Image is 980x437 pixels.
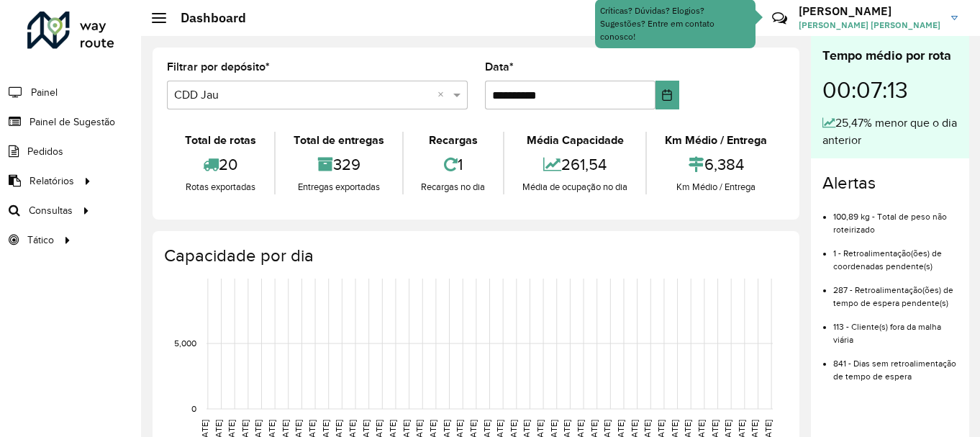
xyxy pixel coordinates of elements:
div: Recargas [407,132,500,149]
div: Recargas no dia [407,180,500,194]
span: Tático [27,233,54,248]
div: Rotas exportadas [171,180,271,194]
li: 841 - Dias sem retroalimentação de tempo de espera [833,346,958,383]
div: Tempo médio por rota [822,46,958,66]
div: 261,54 [508,149,642,180]
button: Choose Date [655,81,679,109]
span: Relatórios [30,174,74,189]
label: Filtrar por depósito [167,58,270,76]
div: 1 [407,149,500,180]
li: 113 - Cliente(s) fora da malha viária [833,310,958,346]
a: Contato Rápido [764,3,795,34]
span: Pedidos [27,144,63,159]
div: 329 [279,149,399,180]
div: 6,384 [650,149,781,180]
div: Média Capacidade [508,132,642,149]
h3: [PERSON_NAME] [799,4,940,18]
span: [PERSON_NAME] [PERSON_NAME] [799,19,940,32]
div: 25,47% menor que o dia anterior [822,114,958,149]
div: 20 [171,149,271,180]
div: Km Médio / Entrega [650,180,781,194]
div: 00:07:13 [822,66,958,114]
span: Consultas [29,203,73,218]
span: Painel [31,85,58,100]
span: Painel de Sugestão [30,114,115,130]
div: Total de rotas [171,132,271,149]
li: 100,89 kg - Total de peso não roteirizado [833,199,958,236]
h4: Capacidade por dia [164,245,785,266]
span: Clear all [437,86,450,104]
h4: Alertas [822,173,958,194]
h2: Dashboard [166,10,246,26]
text: 0 [191,404,196,413]
div: Entregas exportadas [279,180,399,194]
li: 287 - Retroalimentação(ões) de tempo de espera pendente(s) [833,273,958,310]
div: Média de ocupação no dia [508,180,642,194]
label: Data [485,58,514,76]
div: Total de entregas [279,132,399,149]
text: 5,000 [174,338,196,348]
div: Km Médio / Entrega [650,132,781,149]
li: 1 - Retroalimentação(ões) de coordenadas pendente(s) [833,236,958,273]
